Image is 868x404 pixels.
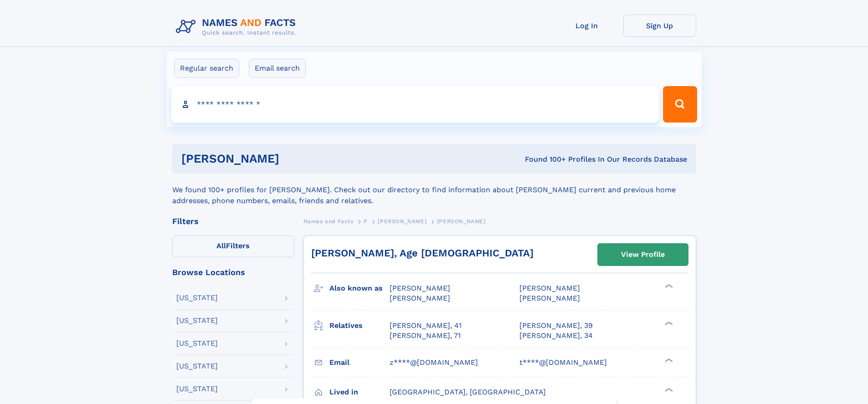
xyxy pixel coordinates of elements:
[176,385,218,393] div: [US_STATE]
[172,235,294,257] label: Filters
[390,331,461,341] a: [PERSON_NAME], 71
[623,15,696,37] a: Sign Up
[172,268,294,276] div: Browse Locations
[216,241,226,250] span: All
[311,247,534,259] a: [PERSON_NAME], Age [DEMOGRAPHIC_DATA]
[329,384,390,400] h3: Lived in
[519,331,593,341] a: [PERSON_NAME], 34
[172,15,303,39] img: Logo Names and Facts
[176,340,218,347] div: [US_STATE]
[172,174,696,206] div: We found 100+ profiles for [PERSON_NAME]. Check out our directory to find information about [PERS...
[402,154,687,164] div: Found 100+ Profiles In Our Records Database
[176,363,218,370] div: [US_STATE]
[176,317,218,324] div: [US_STATE]
[172,217,294,225] div: Filters
[663,86,697,123] button: Search Button
[390,284,450,292] span: [PERSON_NAME]
[174,59,239,78] label: Regular search
[329,355,390,370] h3: Email
[390,388,546,396] span: [GEOGRAPHIC_DATA], [GEOGRAPHIC_DATA]
[378,215,426,227] a: [PERSON_NAME]
[663,357,673,363] div: ❯
[390,294,450,302] span: [PERSON_NAME]
[437,218,486,225] span: [PERSON_NAME]
[519,321,593,331] a: [PERSON_NAME], 39
[663,283,673,289] div: ❯
[519,294,580,302] span: [PERSON_NAME]
[550,15,623,37] a: Log In
[329,281,390,296] h3: Also known as
[303,215,354,227] a: Names and Facts
[378,218,426,225] span: [PERSON_NAME]
[663,320,673,326] div: ❯
[364,218,368,225] span: P
[329,318,390,333] h3: Relatives
[519,284,580,292] span: [PERSON_NAME]
[176,294,218,302] div: [US_STATE]
[249,59,306,78] label: Email search
[364,215,368,227] a: P
[598,244,688,266] a: View Profile
[390,321,462,331] a: [PERSON_NAME], 41
[181,153,402,164] h1: [PERSON_NAME]
[663,387,673,393] div: ❯
[171,86,659,123] input: search input
[621,244,665,265] div: View Profile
